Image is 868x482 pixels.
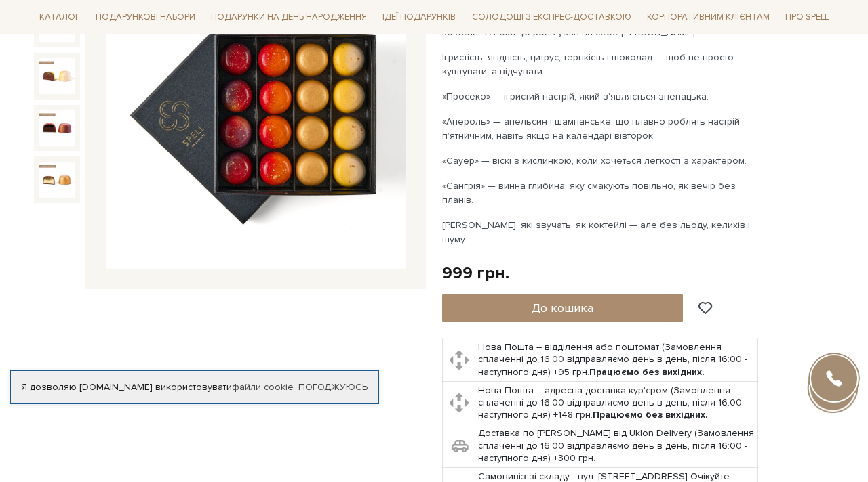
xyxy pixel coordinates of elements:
[39,162,75,197] img: Набір цукерок Ейфорія
[377,7,461,28] span: Ідеї подарунків
[442,50,760,79] p: Ігристість, ягідність, цитрус, терпкість і шоколад — щоб не просто куштувати, а відчувати.
[39,58,75,93] img: Набір цукерок Ейфорія
[442,263,509,284] div: 999 грн.
[642,5,775,28] a: Корпоративним клієнтам
[11,381,378,393] div: Я дозволяю [DOMAIN_NAME] використовувати
[475,381,758,424] td: Нова Пошта – адресна доставка кур'єром (Замовлення сплаченні до 16:00 відправляємо день в день, п...
[205,7,372,28] span: Подарунки на День народження
[442,114,760,143] p: «Апероль» — апельсин і шампанське, що плавно роблять настрій п’ятничним, навіть якщо на календарі...
[475,338,758,382] td: Нова Пошта – відділення або поштомат (Замовлення сплаченні до 16:00 відправляємо день в день, піс...
[442,294,683,322] button: До кошика
[442,154,760,168] p: «Сауер» — віскі з кислинкою, коли хочеться легкості з характером.
[442,89,760,104] p: «Просеко» — ігристий настрій, який з'являється зненацька.
[39,110,75,146] img: Набір цукерок Ейфорія
[475,424,758,468] td: Доставка по [PERSON_NAME] від Uklon Delivery (Замовлення сплаченні до 16:00 відправляємо день в д...
[298,381,368,393] a: Погоджуюсь
[34,7,85,28] span: Каталог
[467,5,637,28] a: Солодощі з експрес-доставкою
[589,366,705,378] b: Працюємо без вихідних.
[442,218,760,246] p: [PERSON_NAME], які звучать, як коктейлі — але без льоду, келихів і шуму.
[90,7,201,28] span: Подарункові набори
[780,7,834,28] span: Про Spell
[232,381,294,393] a: файли cookie
[593,409,708,420] b: Працюємо без вихідних.
[442,179,760,207] p: «Сангрія» — винна глибина, яку смакують повільно, як вечір без планів.
[532,301,593,315] span: До кошика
